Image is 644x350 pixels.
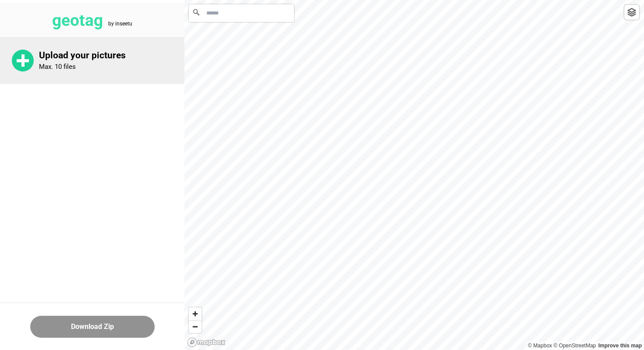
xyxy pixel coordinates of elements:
a: Mapbox [528,343,552,349]
a: OpenStreetMap [553,343,596,349]
p: Upload your pictures [39,50,184,61]
tspan: by inseetu [108,21,132,27]
tspan: geotag [52,11,103,30]
button: Download Zip [30,316,155,338]
a: Mapbox logo [187,337,226,347]
span: Zoom out [189,321,202,333]
button: Zoom out [189,320,202,333]
input: Search [189,4,294,22]
p: Max. 10 files [39,63,76,71]
button: Zoom in [189,307,202,320]
img: toggleLayer [627,8,636,17]
a: Map feedback [598,343,642,349]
